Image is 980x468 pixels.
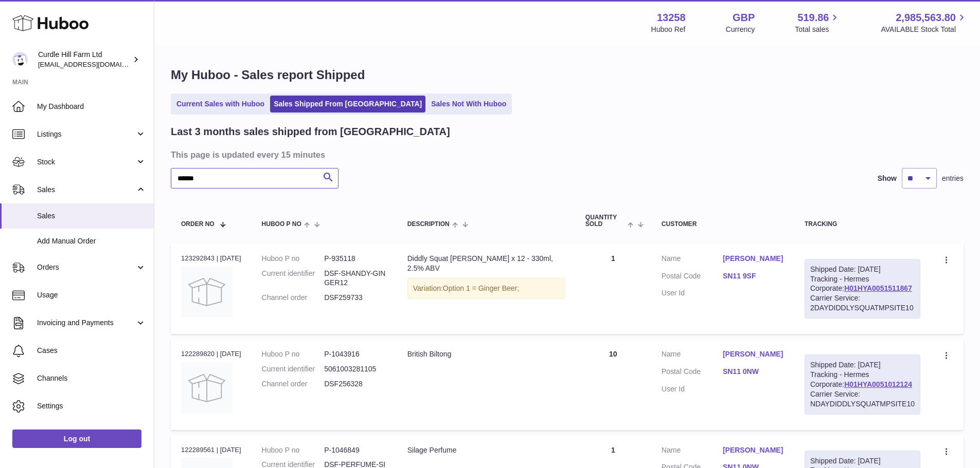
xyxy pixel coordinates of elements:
[37,211,146,221] span: Sales
[723,271,784,281] a: SN11 9SF
[723,367,784,377] a: SN11 0NW
[881,25,968,34] span: AVAILABLE Stock Total
[181,266,233,317] img: no-photo.jpg
[723,445,784,455] a: [PERSON_NAME]
[726,25,755,34] div: Currency
[585,214,625,228] span: Quantity Sold
[407,221,450,228] span: Description
[810,456,915,466] div: Shipped Date: [DATE]
[324,293,387,303] dd: DSF259733
[662,384,723,394] dt: User Id
[37,236,146,246] span: Add Manual Order
[795,11,841,34] a: 519.86 Total sales
[662,271,723,284] dt: Postal Code
[427,96,510,113] a: Sales Not With Huboo
[181,362,233,414] img: no-photo.jpg
[324,445,387,455] dd: P-1046849
[324,364,387,374] dd: 5061003281105
[37,290,146,300] span: Usage
[810,389,915,409] div: Carrier Service: NDAYDIDDLYSQUATMPSITE10
[723,349,784,359] a: [PERSON_NAME]
[805,259,920,319] div: Tracking - Hermes Corporate:
[37,129,135,139] span: Listings
[733,11,755,25] strong: GBP
[262,254,325,264] dt: Huboo P no
[896,11,956,25] span: 2,985,563.80
[795,25,841,34] span: Total sales
[262,445,325,455] dt: Huboo P no
[810,265,915,274] div: Shipped Date: [DATE]
[37,102,146,111] span: My Dashboard
[37,346,146,355] span: Cases
[262,349,325,359] dt: Huboo P no
[262,364,325,374] dt: Current identifier
[723,254,784,264] a: [PERSON_NAME]
[171,149,961,160] h3: This page is updated every 15 minutes
[181,221,215,228] span: Order No
[262,269,325,288] dt: Current identifier
[810,293,915,313] div: Carrier Service: 2DAYDIDDLYSQUATMPSITE10
[407,445,565,455] div: Silage Perfume
[810,360,915,370] div: Shipped Date: [DATE]
[407,278,565,299] div: Variation:
[12,52,28,67] img: internalAdmin-13258@internal.huboo.com
[37,185,135,195] span: Sales
[662,288,723,298] dt: User Id
[662,254,723,266] dt: Name
[171,67,964,83] h1: My Huboo - Sales report Shipped
[181,254,241,263] div: 123292843 | [DATE]
[575,339,651,429] td: 10
[262,221,301,228] span: Huboo P no
[324,254,387,264] dd: P-935118
[12,429,141,448] a: Log out
[443,284,519,292] span: Option 1 = Ginger Beer;
[262,293,325,303] dt: Channel order
[575,244,651,334] td: 1
[844,284,912,292] a: H01HYA0051511867
[37,373,146,383] span: Channels
[805,221,920,228] div: Tracking
[881,11,968,34] a: 2,985,563.80 AVAILABLE Stock Total
[407,349,565,359] div: British Biltong
[262,379,325,389] dt: Channel order
[662,367,723,379] dt: Postal Code
[37,157,135,167] span: Stock
[324,269,387,288] dd: DSF-SHANDY-GINGER12
[657,11,686,25] strong: 13258
[878,174,897,183] label: Show
[662,445,723,458] dt: Name
[942,174,964,183] span: entries
[407,254,565,273] div: Diddly Squat [PERSON_NAME] x 12 - 330ml, 2.5% ABV
[37,401,146,411] span: Settings
[181,445,241,455] div: 122289561 | [DATE]
[805,354,920,414] div: Tracking - Hermes Corporate:
[662,349,723,362] dt: Name
[181,349,241,359] div: 122289820 | [DATE]
[324,379,387,389] dd: DSF256328
[797,11,829,25] span: 519.86
[651,25,686,34] div: Huboo Ref
[173,96,268,113] a: Current Sales with Huboo
[324,349,387,359] dd: P-1043916
[171,125,450,139] h2: Last 3 months sales shipped from [GEOGRAPHIC_DATA]
[37,318,135,328] span: Invoicing and Payments
[38,50,131,69] div: Curdle Hill Farm Ltd
[662,221,784,228] div: Customer
[38,60,151,68] span: [EMAIL_ADDRESS][DOMAIN_NAME]
[270,96,425,113] a: Sales Shipped From [GEOGRAPHIC_DATA]
[37,263,135,272] span: Orders
[844,380,912,388] a: H01HYA0051012124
